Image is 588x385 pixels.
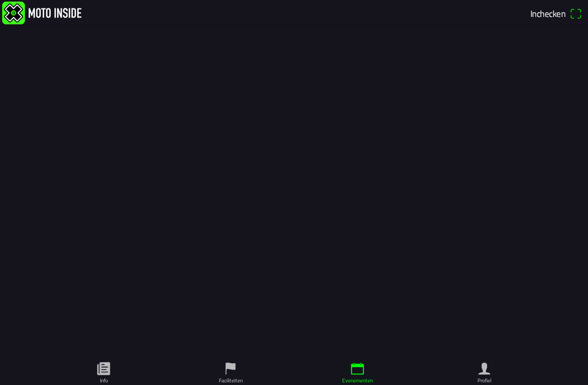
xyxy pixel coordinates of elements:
ion-label: Info [100,377,108,384]
ion-label: Evenementen [342,377,373,384]
ion-label: Faciliteiten [219,377,243,384]
ion-icon: paper [96,361,112,377]
ion-icon: flag [223,361,238,377]
ion-icon: calendar [350,361,365,377]
span: Inchecken [530,6,565,20]
a: Incheckenqr scanner [527,4,586,22]
ion-icon: person [476,361,492,377]
ion-label: Profiel [477,377,491,384]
